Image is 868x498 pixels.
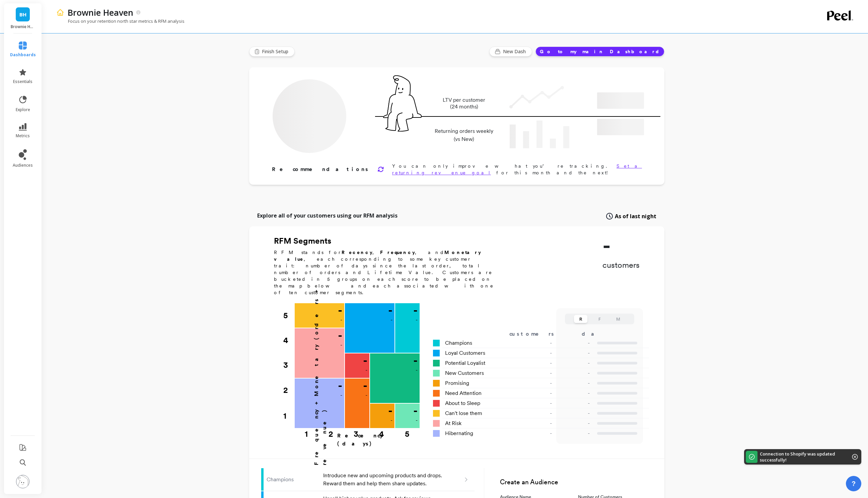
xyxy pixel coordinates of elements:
p: Focus on your retention north star metrics & RFM analysis [56,18,185,24]
span: audiences [13,163,33,168]
div: - [512,369,560,377]
p: - [340,316,342,324]
div: 3 [343,429,369,435]
div: days [582,330,609,338]
span: Can't lose them [445,409,482,417]
span: Finish Setup [262,48,290,55]
div: 4 [369,429,394,435]
span: essentials [13,79,32,84]
div: 1 [283,403,294,429]
p: - [560,359,590,367]
p: - [416,416,418,424]
img: pal seatted on line [383,75,422,132]
p: - [560,399,590,407]
div: 2 [283,378,294,403]
p: - [365,366,367,374]
p: - [560,419,590,427]
p: - [388,406,392,416]
p: - [340,391,342,399]
button: R [574,315,587,323]
span: About to Sleep [445,399,480,407]
span: BH [19,11,26,18]
button: Go to my main Dashboard [535,47,664,57]
p: - [560,379,590,387]
span: Need Attention [445,389,482,397]
p: - [416,366,418,374]
div: - [512,339,560,347]
p: - [413,355,418,366]
span: dashboards [10,52,36,58]
span: Loyal Customers [445,349,485,357]
div: - [512,359,560,367]
h3: Create an Audience [500,478,652,487]
button: Finish Setup [249,47,295,57]
p: Explore all of your customers using our RFM analysis [257,212,397,220]
p: - [602,236,640,256]
h2: RFM Segments [274,236,502,246]
p: - [560,349,590,357]
div: 4 [283,328,294,353]
p: Champions [267,476,319,484]
span: Champions [445,339,472,347]
p: - [560,369,590,377]
p: Brownie Heaven [11,24,35,29]
span: At Risk [445,419,461,427]
b: Frequency [380,250,415,255]
p: Recency (days) [337,432,420,448]
p: - [388,305,392,316]
p: Introduce new and upcoming products and drops. Reward them and help them share updates. [323,472,443,488]
button: M [611,315,625,323]
div: - [512,429,560,437]
div: - [512,419,560,427]
div: 3 [283,353,294,378]
div: - [512,409,560,417]
span: Potential Loyalist [445,359,485,367]
div: 5 [394,429,420,435]
button: ? [846,476,861,491]
b: Recency [342,250,372,255]
p: - [560,409,590,417]
div: - [512,379,560,387]
img: header icon [56,8,64,16]
p: - [413,406,418,416]
p: Recommendations [272,165,369,173]
p: - [338,305,342,316]
span: As of last night [615,212,656,220]
div: 1 [292,429,320,435]
p: - [560,429,590,437]
span: New Customers [445,369,484,377]
img: profile picture [16,475,29,488]
span: Hibernating [445,429,473,437]
p: Frequency + Monetary (orders + revenue) [312,267,329,465]
p: - [390,316,392,324]
span: New Dash [503,48,528,55]
p: LTV per customer (24 months) [433,97,495,110]
p: Connection to Shopify was updated successfully! [760,451,842,463]
p: - [365,391,367,399]
div: - [512,349,560,357]
p: - [338,330,342,341]
span: metrics [16,133,30,139]
p: - [416,316,418,324]
span: Promising [445,379,469,387]
p: - [338,381,342,391]
button: F [593,315,606,323]
p: customers [602,260,640,270]
div: 5 [283,303,294,328]
button: New Dash [489,47,532,57]
p: - [340,341,342,349]
p: - [560,389,590,397]
div: 2 [318,429,344,435]
div: - [512,399,560,407]
div: - [512,389,560,397]
span: ? [852,479,856,488]
p: - [560,339,590,347]
div: customers [509,330,564,338]
p: You can only improve what you’re tracking. for this month and the next! [392,163,643,176]
p: RFM stands for , , and , each corresponding to some key customer trait: number of days since the ... [274,249,502,296]
p: - [363,355,367,366]
p: - [390,416,392,424]
p: - [413,305,418,316]
p: Brownie Heaven [68,7,133,18]
p: - [363,381,367,391]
